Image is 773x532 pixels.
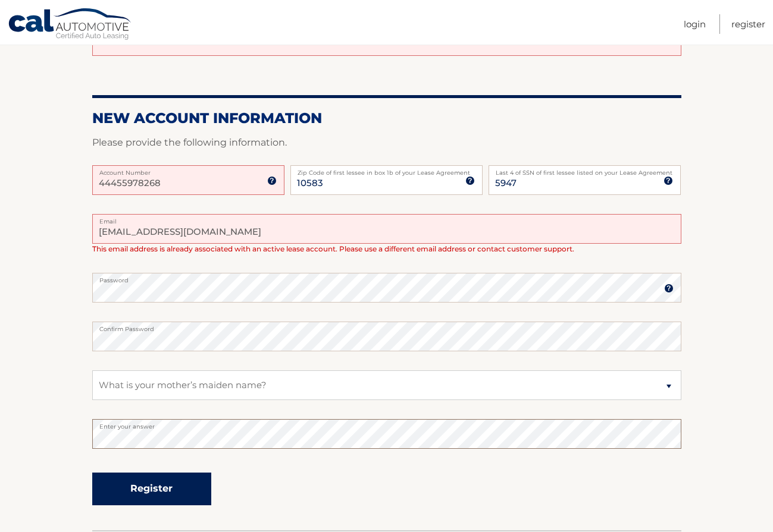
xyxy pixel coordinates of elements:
label: Account Number [92,165,284,175]
label: Enter your answer [92,419,681,429]
img: tooltip.svg [267,176,277,185]
span: This email address is already associated with an active lease account. Please use a different ema... [92,244,574,253]
img: tooltip.svg [465,176,475,185]
a: Login [684,14,706,34]
input: Zip Code [290,165,483,195]
img: tooltip.svg [664,176,673,185]
input: SSN or EIN (last 4 digits only) [489,165,681,195]
label: Email [92,214,681,223]
button: Register [92,473,211,505]
p: Please provide the following information. [92,134,681,151]
input: Email [92,214,681,244]
label: Password [92,273,681,282]
label: Zip Code of first lessee in box 1b of your Lease Agreement [290,165,483,175]
input: Account Number [92,165,284,195]
label: Last 4 of SSN of first lessee listed on your Lease Agreement [489,165,681,175]
h2: New Account Information [92,109,681,127]
label: Confirm Password [92,322,681,331]
img: tooltip.svg [664,284,674,293]
a: Register [731,14,765,34]
a: Cal Automotive [8,8,133,42]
